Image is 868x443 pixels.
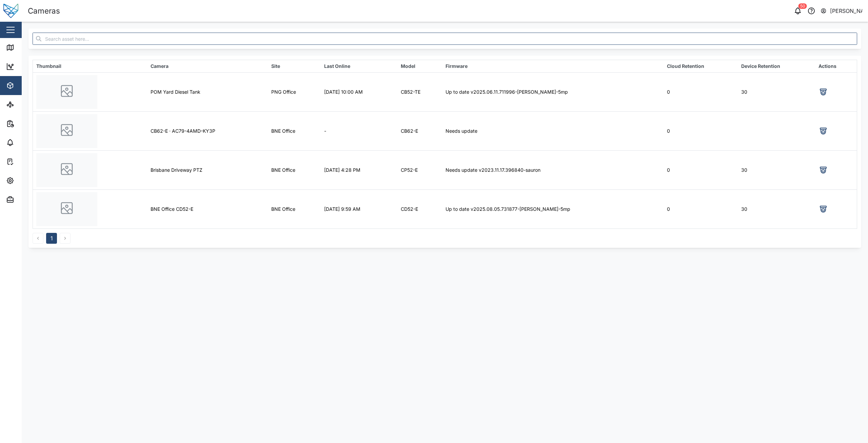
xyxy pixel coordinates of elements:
[147,111,268,150] td: CB62-E · AC79-4AMD-KY3P
[397,150,442,189] td: CP52-E
[738,60,815,73] th: Device Retention
[147,189,268,228] td: BNE Office CD52-E
[815,60,857,73] th: Actions
[33,60,147,73] th: Thumbnail
[147,150,268,189] td: Brisbane Driveway PTZ
[830,7,863,15] div: [PERSON_NAME]
[321,189,397,228] td: [DATE] 9:59 AM
[46,233,57,244] button: 1
[268,150,321,189] td: BNE Office
[268,189,321,228] td: BNE Office
[397,72,442,111] td: CB52-TE
[18,177,42,184] div: Settings
[798,3,807,9] div: 50
[321,72,397,111] td: [DATE] 10:00 AM
[18,120,41,127] div: Reports
[397,189,442,228] td: CD52-E
[18,158,36,165] div: Tasks
[442,189,664,228] td: Up to date v2025.08.05.731877-[PERSON_NAME]-5mp
[33,33,857,45] input: Search asset here...
[664,72,738,111] td: 0
[28,5,60,17] div: Cameras
[18,63,48,70] div: Dashboard
[397,60,442,73] th: Model
[738,72,815,111] td: 30
[18,196,38,203] div: Admin
[664,60,738,73] th: Cloud Retention
[321,111,397,150] td: -
[664,189,738,228] td: 0
[664,111,738,150] td: 0
[18,101,34,108] div: Sites
[442,72,664,111] td: Up to date v2025.06.11.711996-[PERSON_NAME]-5mp
[442,60,664,73] th: Firmware
[397,111,442,150] td: CB62-E
[321,60,397,73] th: Last Online
[820,6,863,16] button: [PERSON_NAME]
[3,3,18,18] img: Main Logo
[321,150,397,189] td: [DATE] 4:28 PM
[738,189,815,228] td: 30
[147,72,268,111] td: POM Yard Diesel Tank
[147,60,268,73] th: Camera
[442,150,664,189] td: Needs update v2023.11.17.396840-sauron
[738,150,815,189] td: 30
[268,60,321,73] th: Site
[18,139,39,146] div: Alarms
[18,44,33,51] div: Map
[442,111,664,150] td: Needs update
[268,111,321,150] td: BNE Office
[664,150,738,189] td: 0
[268,72,321,111] td: PNG Office
[18,82,39,89] div: Assets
